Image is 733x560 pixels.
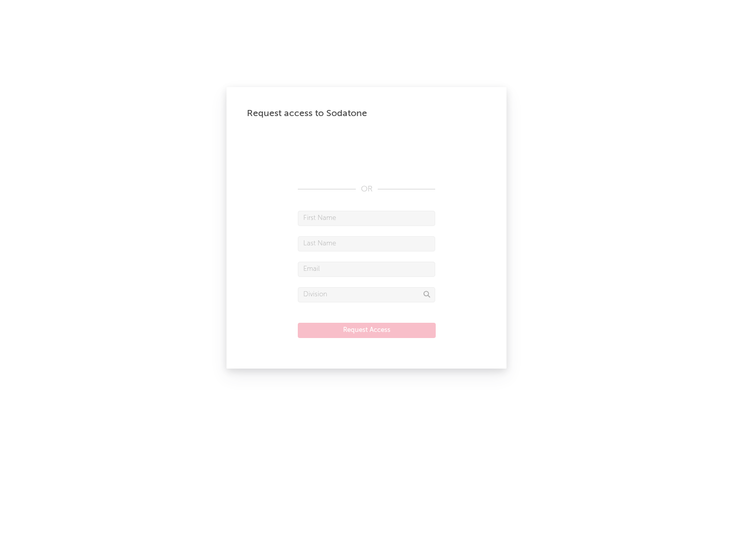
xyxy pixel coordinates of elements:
input: Division [298,287,435,302]
input: Email [298,262,435,277]
button: Request Access [298,323,436,338]
input: First Name [298,211,435,226]
input: Last Name [298,236,435,251]
div: OR [298,183,435,195]
div: Request access to Sodatone [247,107,486,120]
